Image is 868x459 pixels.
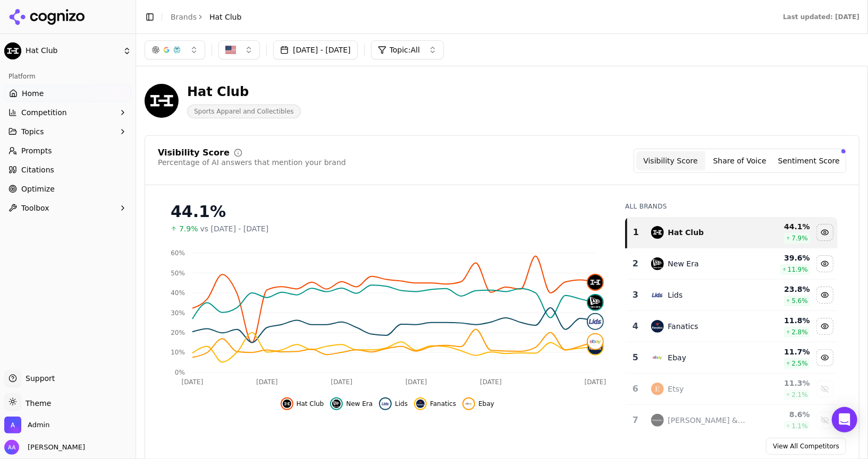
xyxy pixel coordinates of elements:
span: Citations [21,164,54,175]
button: Hide ebay data [462,397,494,410]
span: 1.1 % [791,422,808,430]
div: 44.1 % [756,221,810,232]
span: [PERSON_NAME] [23,443,85,452]
img: ebay [588,334,603,349]
img: new era [588,295,603,310]
span: Support [21,373,55,384]
img: Hat Club [145,84,179,118]
tr: 3lidsLids23.8%5.6%Hide lids data [626,280,838,311]
img: new era [332,400,341,408]
div: 11.3 % [756,378,810,388]
nav: breadcrumb [171,12,241,22]
button: Visibility Score [636,151,705,170]
div: Visibility Score [158,149,230,157]
tr: 4fanaticsFanatics11.8%2.8%Hide fanatics data [626,311,838,342]
tspan: [DATE] [480,378,502,386]
div: 11.8 % [756,315,810,326]
tspan: [DATE] [331,378,353,386]
span: 7.9 % [791,234,808,243]
img: ebay [651,351,664,364]
span: Admin [28,420,49,430]
img: Admin [4,417,21,434]
div: 5 [630,351,640,364]
span: vs [DATE] - [DATE] [200,223,269,234]
button: Open user button [4,440,85,455]
button: Hide ebay data [816,349,833,366]
div: Platform [4,68,131,85]
div: All Brands [625,202,838,211]
div: Open Intercom Messenger [832,407,857,432]
button: Open organization switcher [4,417,49,434]
div: Percentage of AI answers that mention your brand [158,157,346,168]
span: Home [22,88,44,99]
span: Fanatics [430,400,456,408]
span: Theme [21,399,51,408]
button: Hide fanatics data [816,318,833,335]
div: 3 [630,289,640,301]
tspan: [DATE] [585,378,606,386]
button: Topics [4,123,131,140]
img: etsy [651,383,664,395]
a: Citations [4,161,131,178]
button: Hide hat club data [281,397,324,410]
tspan: 10% [171,349,185,357]
button: Hide new era data [816,255,833,272]
span: Topic: All [390,45,420,55]
div: 6 [630,383,640,395]
button: Hide lids data [816,287,833,304]
a: Brands [171,13,197,21]
span: 5.6 % [791,297,808,305]
tr: 7mitchell & ness[PERSON_NAME] & [PERSON_NAME]8.6%1.1%Show mitchell & ness data [626,405,838,436]
tspan: 50% [171,270,185,277]
div: 2 [630,257,640,270]
img: mitchell & ness [651,414,664,427]
button: Hide hat club data [816,224,833,241]
span: Toolbox [21,203,49,213]
a: Prompts [4,142,131,159]
div: Lids [668,290,683,300]
tspan: 0% [175,369,185,376]
button: Hide new era data [330,397,373,410]
div: Fanatics [668,321,698,332]
div: 7 [630,414,640,427]
img: fanatics [651,320,664,333]
button: Show etsy data [816,380,833,397]
a: Optimize [4,180,131,197]
img: lids [651,289,664,301]
span: Prompts [21,145,52,156]
tspan: 40% [171,289,185,297]
button: Share of Voice [705,151,774,170]
tr: 1hat clubHat Club44.1%7.9%Hide hat club data [626,217,838,248]
span: 2.1 % [791,391,808,399]
tspan: 20% [171,329,185,336]
div: 23.8 % [756,284,810,295]
tspan: 60% [171,249,185,257]
div: 4 [630,320,640,333]
img: hat club [283,400,291,408]
span: 7.9% [179,223,198,234]
div: 39.6 % [756,253,810,263]
button: Toolbox [4,200,131,216]
div: 44.1% [171,202,604,221]
tspan: 30% [171,309,185,317]
button: Hide lids data [379,397,408,410]
div: Ebay [668,352,687,363]
a: Home [4,85,131,102]
img: lids [381,400,390,408]
span: Topics [21,126,44,137]
span: Lids [395,400,408,408]
div: New Era [668,258,699,269]
img: fanatics [416,400,425,408]
img: ebay [465,400,473,408]
button: [DATE] - [DATE] [273,40,358,59]
button: Hide fanatics data [414,397,456,410]
div: 8.6 % [756,409,810,420]
tr: 6etsyEtsy11.3%2.1%Show etsy data [626,374,838,405]
div: Hat Club [668,227,704,238]
span: Hat Club [26,46,119,56]
tspan: [DATE] [256,378,278,386]
button: Show mitchell & ness data [816,412,833,429]
span: 2.8 % [791,328,808,336]
img: lids [588,314,603,329]
button: Competition [4,104,131,121]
